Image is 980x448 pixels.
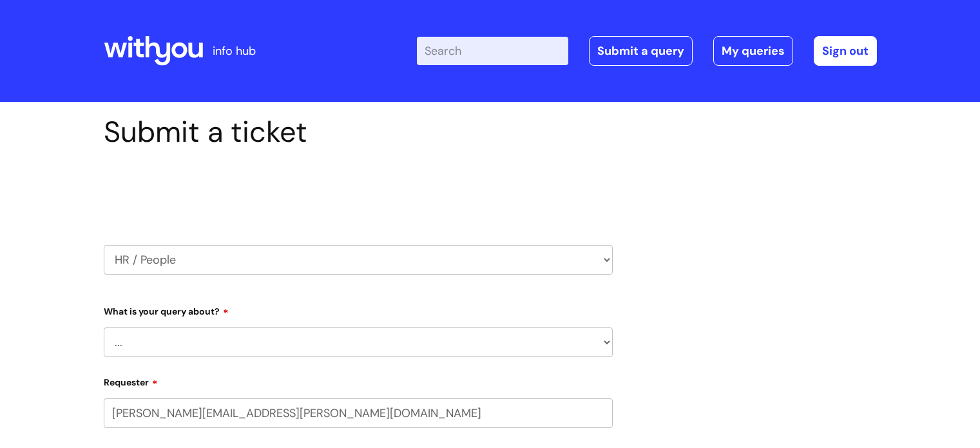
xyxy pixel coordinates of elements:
[713,36,793,66] a: My queries
[589,36,693,66] a: Submit a query
[417,36,877,66] div: | -
[213,41,256,61] p: info hub
[104,398,613,428] input: Email
[104,302,613,317] label: What is your query about?
[104,115,613,150] h1: Submit a ticket
[104,373,613,388] label: Requester
[417,37,568,65] input: Search
[104,179,613,203] h2: Select issue type
[814,36,877,66] a: Sign out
